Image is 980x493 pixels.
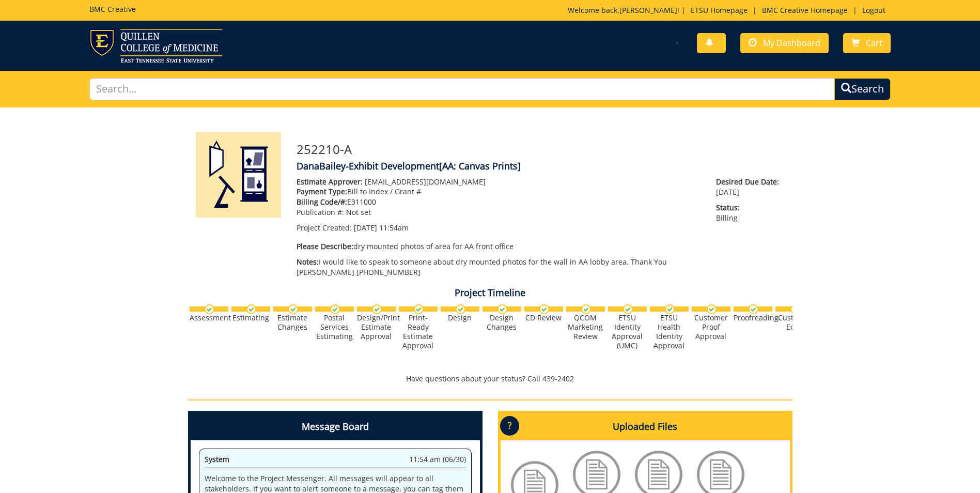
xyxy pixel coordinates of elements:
[501,413,790,440] h4: Uploaded Files
[734,313,772,322] div: Proofreading
[686,5,753,15] a: ETSU Homepage
[297,241,353,251] span: Please Describe:
[297,143,785,156] h3: 252210-A
[524,313,563,322] div: CD Review
[297,207,344,217] span: Publication #:
[399,313,438,350] div: Print-Ready Estimate Approval
[650,313,689,350] div: ETSU Health Identity Approval
[297,197,701,207] p: E311000
[716,177,784,187] span: Desired Due Date:
[409,454,466,465] span: 11:54 am (06/30)
[857,5,891,15] a: Logout
[568,5,891,16] p: Welcome back, ! | | |
[273,313,312,332] div: Estimate Changes
[297,197,347,207] span: Billing Code/#:
[297,241,701,252] p: dry mounted photos of area for AA front office
[205,454,229,464] span: System
[843,33,891,53] a: Cart
[89,29,222,63] img: ETSU logo
[707,304,717,314] img: checkmark
[439,160,521,172] span: [AA: Canvas Prints]
[188,374,792,384] p: Have questions about your status? Call 439-2402
[757,5,853,15] a: BMC Creative Homepage
[288,304,298,314] img: checkmark
[539,304,549,314] img: checkmark
[196,132,281,218] img: Product featured image
[89,78,835,100] input: Search...
[297,257,701,278] p: I would like to speak to someone about dry mounted photos for the wall in AA lobby area. Thank Yo...
[315,313,354,341] div: Postal Services Estimating
[740,33,829,53] a: My Dashboard
[566,313,605,341] div: QCOM Marketing Review
[497,304,507,314] img: checkmark
[297,187,701,197] p: Bill to Index / Grant #
[619,5,677,15] a: [PERSON_NAME]
[483,313,521,332] div: Design Changes
[665,304,675,314] img: checkmark
[581,304,591,314] img: checkmark
[188,288,792,298] h4: Project Timeline
[231,313,270,322] div: Estimating
[297,161,785,172] h4: DanaBailey-Exhibit Development
[716,203,784,223] p: Billing
[775,313,814,332] div: Customer Edits
[500,416,519,436] p: ?
[297,187,347,196] span: Payment Type:
[89,5,136,13] h5: BMC Creative
[716,177,784,197] p: [DATE]
[297,177,363,187] span: Estimate Approver:
[414,304,424,314] img: checkmark
[692,313,730,341] div: Customer Proof Approval
[749,304,758,314] img: checkmark
[330,304,340,314] img: checkmark
[297,177,701,187] p: [EMAIL_ADDRESS][DOMAIN_NAME]
[763,37,820,49] span: My Dashboard
[297,257,319,267] span: Notes:
[357,313,396,341] div: Design/Print Estimate Approval
[441,313,479,322] div: Design
[866,37,882,49] span: Cart
[354,223,409,233] span: [DATE] 11:54am
[190,313,228,322] div: Assessment
[205,304,214,314] img: checkmark
[297,223,352,233] span: Project Created:
[456,304,465,314] img: checkmark
[608,313,647,350] div: ETSU Identity Approval (UMC)
[834,78,891,100] button: Search
[191,413,480,440] h4: Message Board
[372,304,382,314] img: checkmark
[623,304,633,314] img: checkmark
[246,304,256,314] img: checkmark
[716,203,784,213] span: Status:
[346,207,371,217] span: Not set
[790,304,800,314] img: checkmark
